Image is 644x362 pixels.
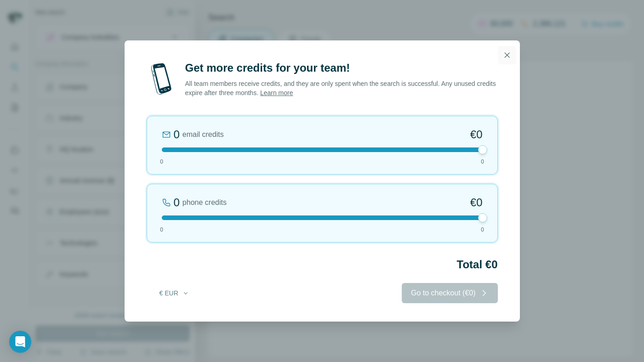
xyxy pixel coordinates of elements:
span: 0 [160,226,163,234]
h2: Total €0 [147,257,498,272]
img: mobile-phone [147,61,176,97]
p: All team members receive credits, and they are only spent when the search is successful. Any unus... [185,79,498,97]
a: Learn more [260,89,293,96]
span: 0 [481,158,484,166]
div: 0 [174,195,180,210]
span: email credits [182,129,224,140]
button: € EUR [153,285,196,301]
span: €0 [470,127,483,142]
span: phone credits [182,197,227,208]
span: 0 [160,158,163,166]
span: 0 [481,226,484,234]
div: 0 [174,127,180,142]
div: Open Intercom Messenger [9,331,31,353]
span: €0 [470,195,483,210]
